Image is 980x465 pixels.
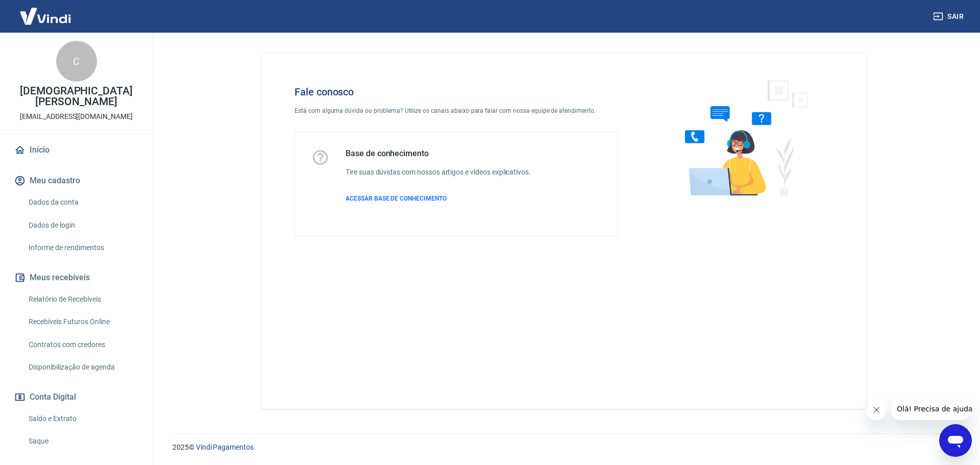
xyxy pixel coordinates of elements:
button: Meus recebíveis [12,266,140,289]
img: Vindi [12,1,79,32]
p: [EMAIL_ADDRESS][DOMAIN_NAME] [20,111,133,122]
iframe: Mensagem da empresa [891,398,972,420]
a: Disponibilização de agenda [24,357,140,378]
a: Saldo e Extrato [24,408,140,429]
iframe: Botão para abrir a janela de mensagens [939,424,972,457]
p: Está com alguma dúvida ou problema? Utilize os canais abaixo para falar com nossa equipe de atend... [295,106,618,115]
p: 2025 © [173,442,955,453]
p: [DEMOGRAPHIC_DATA][PERSON_NAME] [8,86,144,107]
a: Relatório de Recebíveis [24,289,140,310]
a: Recebíveis Futuros Online [24,311,140,332]
h5: Base de conhecimento [346,149,531,159]
a: ACESSAR BASE DE CONHECIMENTO [346,194,531,203]
a: Dados da conta [24,192,140,213]
button: Sair [931,7,968,26]
a: Informe de rendimentos [24,237,140,258]
span: ACESSAR BASE DE CONHECIMENTO [346,195,447,202]
a: Saque [24,431,140,452]
button: Conta Digital [12,386,140,408]
button: Meu cadastro [12,169,140,192]
h6: Tire suas dúvidas com nossos artigos e vídeos explicativos. [346,167,531,178]
h4: Fale conosco [295,86,618,98]
a: Dados de login [24,215,140,236]
a: Contratos com credores [24,334,140,355]
iframe: Fechar mensagem [866,400,887,420]
a: Vindi Pagamentos [196,443,254,451]
span: Olá! Precisa de ajuda? [6,7,86,15]
a: Início [12,139,140,161]
img: Fale conosco [665,69,820,206]
div: C [56,41,97,82]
